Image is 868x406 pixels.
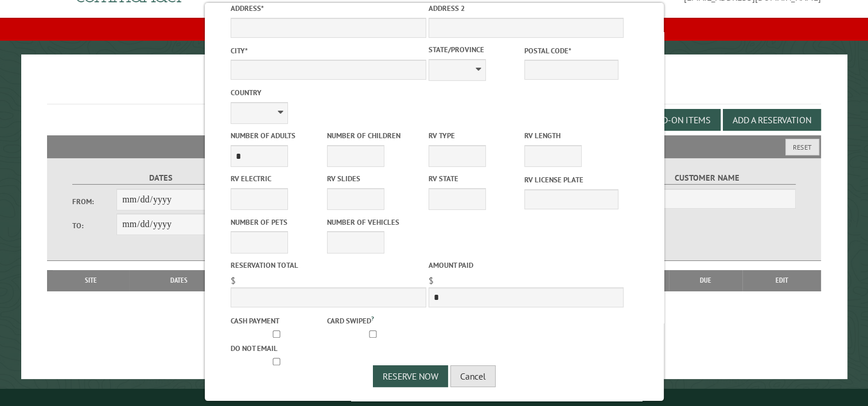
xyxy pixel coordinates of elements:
h1: Reservations [47,73,821,104]
label: Reservation Total [231,260,426,271]
label: RV State [428,173,521,184]
th: Dates [129,270,229,291]
button: Reserve Now [373,365,448,387]
span: $ [428,275,433,286]
label: RV License Plate [524,174,618,185]
label: Postal Code [524,45,618,56]
label: RV Slides [326,173,420,184]
label: Dates [72,171,251,185]
span: $ [231,275,236,286]
h2: Filters [47,135,821,157]
button: Cancel [450,365,496,387]
th: Site [53,270,129,291]
label: From: [72,196,117,207]
th: Due [669,270,742,291]
label: Card swiped [326,314,420,326]
label: Do not email [231,343,324,354]
label: Number of Pets [231,217,324,228]
button: Edit Add-on Items [622,109,721,131]
label: To: [72,220,117,231]
label: State/Province [428,44,521,55]
button: Reset [785,139,819,155]
label: Amount paid [428,260,623,271]
label: Number of Adults [231,130,324,141]
label: RV Electric [231,173,324,184]
label: City [231,45,426,56]
label: Number of Vehicles [326,217,420,228]
label: Cash payment [231,315,324,326]
label: Customer Name [618,171,796,185]
label: Address [231,3,426,14]
label: Number of Children [326,130,420,141]
button: Add a Reservation [723,109,821,131]
label: RV Type [428,130,521,141]
a: ? [371,314,373,322]
label: Address 2 [428,3,623,14]
label: Country [231,87,426,98]
th: Edit [742,270,821,291]
label: RV Length [524,130,618,141]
